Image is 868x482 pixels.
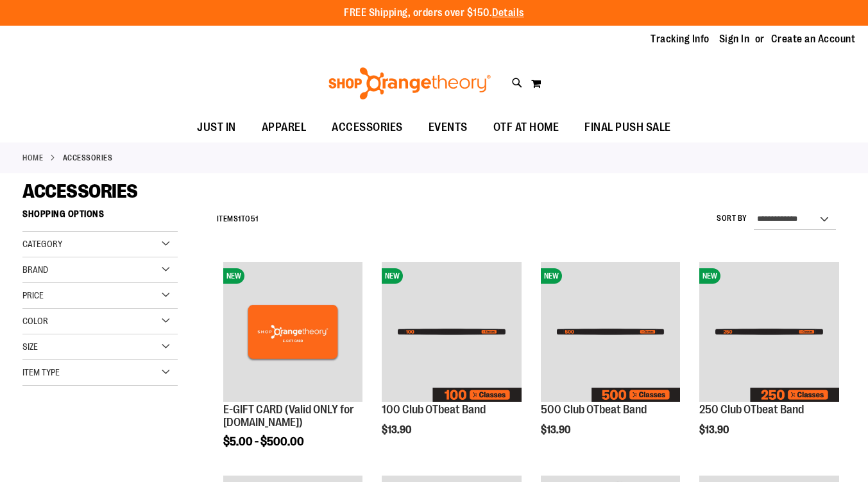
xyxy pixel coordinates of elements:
span: JUST IN [197,113,236,142]
p: FREE Shipping, orders over $150. [344,6,524,21]
h2: Items to [217,209,259,229]
div: product [534,255,687,461]
span: EVENTS [429,113,468,142]
a: ACCESSORIES [319,113,416,142]
span: Size [22,341,38,352]
a: Image of 100 Club OTbeat BandNEW [382,262,522,404]
a: E-GIFT CARD (Valid ONLY for [DOMAIN_NAME]) [223,403,354,429]
span: OTF AT HOME [493,113,559,142]
a: 250 Club OTbeat Band [699,403,804,416]
a: EVENTS [416,113,481,142]
img: Shop Orangetheory [327,67,493,99]
strong: Shopping Options [22,203,178,232]
div: product [375,255,528,461]
span: NEW [223,268,244,284]
a: Tracking Info [651,32,710,46]
span: $13.90 [699,424,731,436]
a: Image of 250 Club OTbeat BandNEW [699,262,839,404]
span: APPAREL [262,113,307,142]
span: ACCESSORIES [22,180,138,202]
span: Item Type [22,367,60,377]
img: E-GIFT CARD (Valid ONLY for ShopOrangetheory.com) [223,262,363,402]
span: $5.00 - $500.00 [223,435,304,448]
a: Details [492,7,524,19]
a: Create an Account [771,32,856,46]
a: Sign In [719,32,750,46]
img: Image of 100 Club OTbeat Band [382,262,522,402]
a: OTF AT HOME [481,113,572,142]
span: ACCESSORIES [332,113,403,142]
a: 500 Club OTbeat Band [541,403,647,416]
img: Image of 250 Club OTbeat Band [699,262,839,402]
span: 1 [238,214,241,223]
div: product [693,255,846,461]
span: $13.90 [541,424,572,436]
span: FINAL PUSH SALE [584,113,671,142]
span: Price [22,290,44,300]
a: Home [22,152,43,164]
span: NEW [541,268,562,284]
label: Sort By [717,213,747,224]
span: 51 [251,214,259,223]
div: product [217,255,370,481]
span: NEW [382,268,403,284]
a: FINAL PUSH SALE [572,113,684,142]
span: NEW [699,268,720,284]
span: $13.90 [382,424,413,436]
a: 100 Club OTbeat Band [382,403,486,416]
span: Category [22,239,62,249]
span: Color [22,316,48,326]
img: Image of 500 Club OTbeat Band [541,262,681,402]
a: Image of 500 Club OTbeat BandNEW [541,262,681,404]
a: E-GIFT CARD (Valid ONLY for ShopOrangetheory.com)NEW [223,262,363,404]
strong: ACCESSORIES [63,152,113,164]
span: Brand [22,264,48,275]
a: APPAREL [249,113,319,142]
a: JUST IN [184,113,249,142]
